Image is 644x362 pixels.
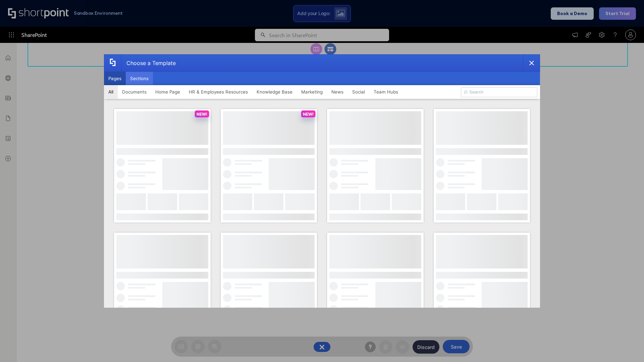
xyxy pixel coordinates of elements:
div: template selector [104,54,540,308]
button: Knowledge Base [252,85,297,99]
button: Sections [126,72,153,85]
button: Documents [118,85,151,99]
button: Home Page [151,85,184,99]
button: Marketing [297,85,327,99]
div: Choose a Template [121,55,176,71]
p: NEW! [303,112,314,117]
input: Search [461,87,537,97]
iframe: Chat Widget [610,330,644,362]
button: Pages [104,72,126,85]
button: Social [348,85,369,99]
button: Team Hubs [369,85,402,99]
button: All [104,85,118,99]
button: News [327,85,348,99]
p: NEW! [197,112,207,117]
button: HR & Employees Resources [184,85,252,99]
